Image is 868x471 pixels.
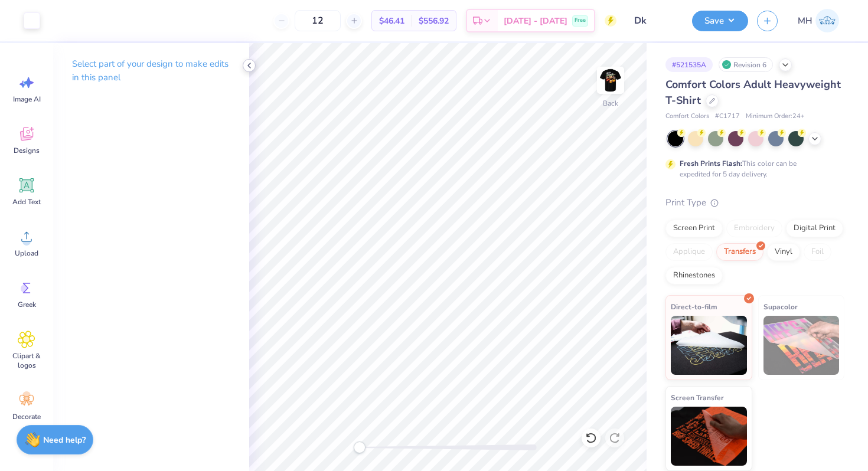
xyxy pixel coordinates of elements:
p: Select part of your design to make edits in this panel [72,57,230,84]
span: Comfort Colors [665,112,709,122]
span: Designs [14,146,40,155]
div: Print Type [665,196,844,210]
input: – – [295,10,341,31]
span: Supacolor [763,300,798,313]
img: Mitra Hegde [815,9,839,32]
span: Minimum Order: 24 + [746,112,805,122]
div: # 521535A [665,57,713,72]
div: Transfers [716,243,763,261]
span: Image AI [13,94,41,104]
span: Decorate [12,412,41,421]
span: Greek [18,300,36,309]
div: Accessibility label [354,441,366,453]
div: Vinyl [767,243,800,261]
div: Screen Print [665,220,723,237]
span: $556.92 [419,15,449,27]
span: Direct-to-film [671,300,717,313]
strong: Need help? [43,434,86,446]
strong: Fresh Prints Flash: [680,159,742,168]
span: Screen Transfer [671,391,724,404]
span: # C1717 [715,112,740,122]
input: Untitled Design [625,9,683,32]
div: Back [603,98,618,109]
div: Digital Print [786,220,843,237]
span: Comfort Colors Adult Heavyweight T-Shirt [665,77,841,107]
img: Back [599,68,622,92]
img: Screen Transfer [671,407,747,466]
button: Save [692,11,748,31]
div: Applique [665,243,713,261]
span: MH [798,14,812,28]
div: Rhinestones [665,267,723,284]
img: Supacolor [763,316,840,375]
span: Clipart & logos [7,351,46,370]
span: [DATE] - [DATE] [504,15,567,27]
span: Add Text [12,197,41,207]
span: $46.41 [379,15,404,27]
span: Upload [15,248,38,258]
div: Foil [804,243,831,261]
span: Free [575,17,586,25]
div: Embroidery [726,220,782,237]
div: This color can be expedited for 5 day delivery. [680,158,825,179]
img: Direct-to-film [671,316,747,375]
a: MH [792,9,844,32]
div: Revision 6 [719,57,773,72]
